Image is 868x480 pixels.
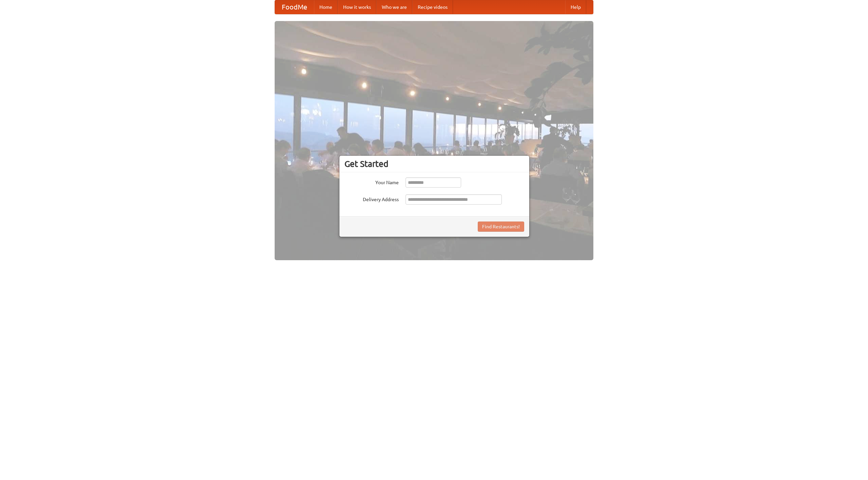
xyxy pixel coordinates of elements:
a: Who we are [376,0,412,14]
h3: Get Started [344,159,524,169]
label: Your Name [344,177,399,186]
a: Help [565,0,586,14]
a: How it works [338,0,376,14]
label: Delivery Address [344,194,399,203]
a: Recipe videos [412,0,453,14]
button: Find Restaurants! [478,222,524,232]
a: Home [314,0,338,14]
a: FoodMe [275,0,314,14]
